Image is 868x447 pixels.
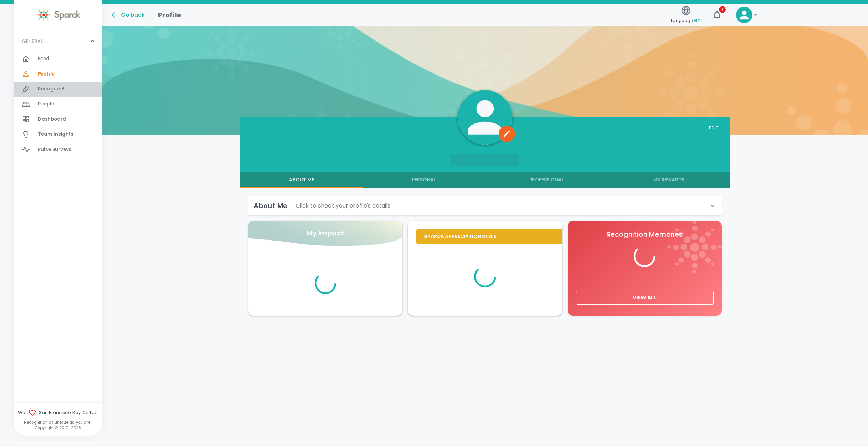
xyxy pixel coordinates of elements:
a: Team Insights [14,127,102,142]
p: Recognition as unique as you are! [14,419,102,425]
span: Language: [671,16,701,25]
span: People [38,101,54,107]
span: Recognize! [38,86,65,93]
a: Dashboard [14,112,102,127]
button: Go back [110,11,145,19]
a: Pulse Surveys [14,142,102,157]
h6: About Me [254,200,287,211]
p: GENERAL [22,38,43,45]
button: About Me [240,172,363,188]
button: Language:en [668,3,703,27]
div: full width tabs [240,172,730,188]
span: Pulse Surveys [38,146,71,153]
span: Dashboard [38,116,66,123]
p: Sparck Appreciation Style [424,233,554,240]
a: Sparck logo [14,7,102,23]
div: GENERAL [14,31,102,51]
span: Profile [38,71,55,78]
a: Recognize! [14,82,102,97]
button: 8 [709,7,725,23]
button: Edit [703,123,724,133]
span: Feed [38,55,50,62]
div: GENERAL [14,51,102,160]
p: My Impact [306,228,344,238]
p: Copyright © 2017 - 2025 [14,425,102,430]
button: Professional [485,172,607,188]
span: en [694,16,701,24]
button: View All [576,291,714,305]
a: People [14,97,102,112]
h1: Profile [158,10,181,20]
a: Feed [14,51,102,66]
div: About MeClick to check your profile's details [248,196,722,215]
button: My Rewards [607,172,730,188]
img: Sparck logo [36,7,80,23]
p: Recognition Memories [576,229,714,240]
img: logo [667,221,722,273]
p: Click to check your profile's details [296,202,390,210]
span: We San Francisco Bay Coffee [14,409,102,417]
span: 8 [719,6,726,13]
button: Personal [363,172,485,188]
span: Team Insights [38,131,73,138]
a: Profile [14,67,102,82]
